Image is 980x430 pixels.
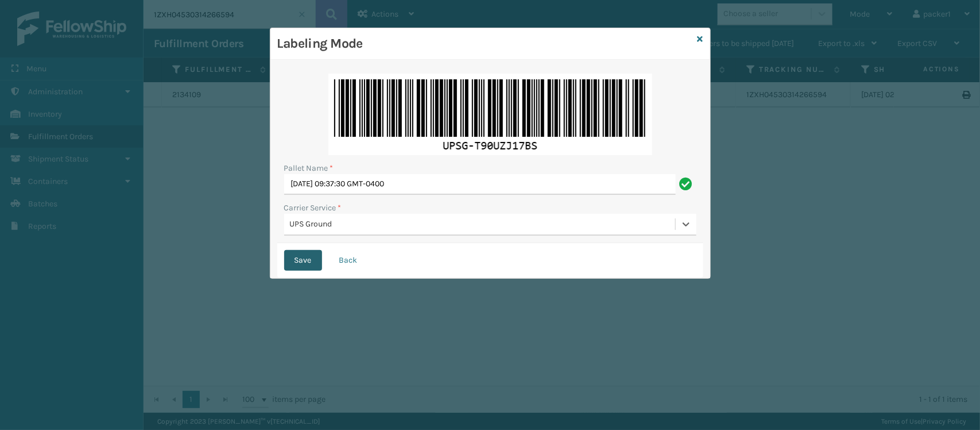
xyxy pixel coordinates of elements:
h3: Labeling Mode [277,35,693,52]
div: UPS Ground [290,218,676,231]
img: ABUvAwAAAAZJREFUAwBGCFZbFlZPmQAAAABJRU5ErkJggg== [328,74,652,155]
button: Back [329,250,368,271]
button: Save [284,250,322,271]
label: Carrier Service [284,202,342,214]
label: Pallet Name [284,162,334,174]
